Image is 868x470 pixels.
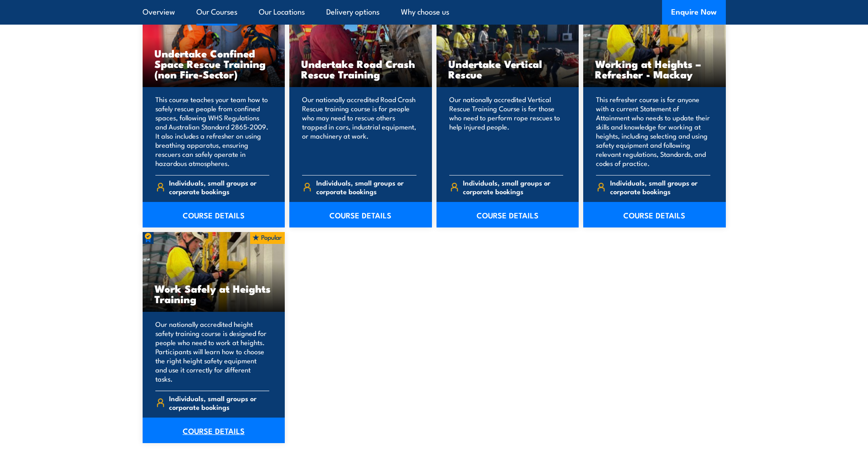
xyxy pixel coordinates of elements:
h3: Undertake Confined Space Rescue Training (non Fire-Sector) [154,48,273,79]
p: This refresher course is for anyone with a current Statement of Attainment who needs to update th... [596,95,710,168]
p: Our nationally accredited Road Crash Rescue training course is for people who may need to rescue ... [302,95,416,168]
span: Individuals, small groups or corporate bookings [169,394,269,411]
span: Individuals, small groups or corporate bookings [316,178,416,196]
a: COURSE DETAILS [437,202,579,227]
a: COURSE DETAILS [143,418,285,443]
h3: Undertake Vertical Rescue [448,58,567,79]
h3: Working at Heights – Refresher - Mackay [595,58,714,79]
span: Individuals, small groups or corporate bookings [610,178,710,196]
h3: Work Safely at Heights Training [154,283,273,304]
p: Our nationally accredited height safety training course is designed for people who need to work a... [155,320,270,383]
p: This course teaches your team how to safely rescue people from confined spaces, following WHS Reg... [155,95,270,168]
p: Our nationally accredited Vertical Rescue Training Course is for those who need to perform rope r... [449,95,564,168]
a: COURSE DETAILS [143,202,285,227]
a: COURSE DETAILS [289,202,432,227]
h3: Undertake Road Crash Rescue Training [301,58,420,79]
a: COURSE DETAILS [583,202,726,227]
span: Individuals, small groups or corporate bookings [169,178,269,196]
span: Individuals, small groups or corporate bookings [463,178,563,196]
